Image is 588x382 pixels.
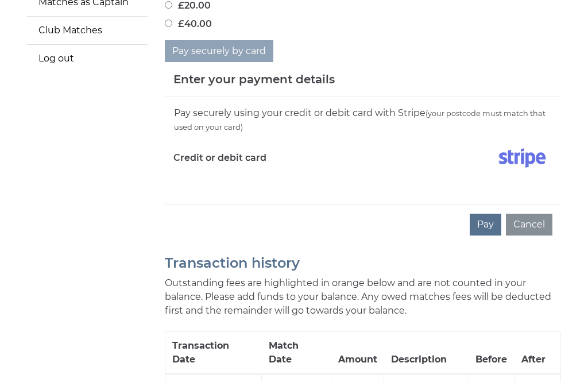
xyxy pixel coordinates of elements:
[514,332,560,375] th: After
[506,214,552,236] button: Cancel
[165,20,172,27] input: £40.00
[165,256,561,271] h2: Transaction history
[262,332,331,375] th: Match Date
[173,106,552,134] div: Pay securely using your credit or debit card with Stripe
[165,276,561,318] p: Outstanding fees are highlighted in orange below and are not counted in your balance. Please add ...
[173,71,335,88] h5: Enter your payment details
[165,17,212,31] label: £40.00
[469,332,514,375] th: Before
[165,332,262,375] th: Transaction Date
[165,40,273,62] button: Pay securely by card
[27,17,148,44] a: Club Matches
[165,1,172,9] input: £20.00
[384,332,469,375] th: Description
[470,214,501,236] button: Pay
[27,45,148,72] a: Log out
[331,332,384,375] th: Amount
[173,144,266,172] label: Credit or debit card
